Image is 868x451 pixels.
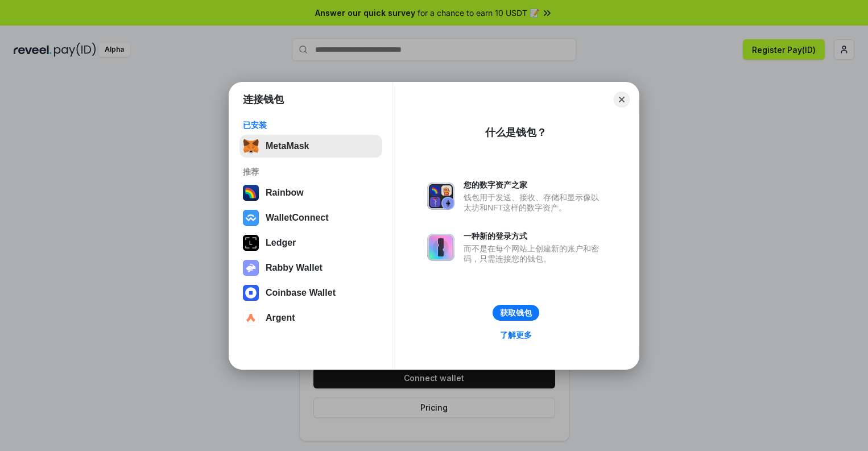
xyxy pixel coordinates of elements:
img: svg+xml,%3Csvg%20width%3D%2228%22%20height%3D%2228%22%20viewBox%3D%220%200%2028%2028%22%20fill%3D... [243,310,259,326]
img: svg+xml,%3Csvg%20fill%3D%22none%22%20height%3D%2233%22%20viewBox%3D%220%200%2035%2033%22%20width%... [243,138,259,154]
button: 获取钱包 [493,305,539,321]
button: MetaMask [239,135,382,158]
img: svg+xml,%3Csvg%20xmlns%3D%22http%3A%2F%2Fwww.w3.org%2F2000%2Fsvg%22%20fill%3D%22none%22%20viewBox... [243,260,259,276]
div: 已安装 [243,120,379,130]
div: 获取钱包 [500,308,532,318]
h1: 连接钱包 [243,93,284,106]
button: WalletConnect [239,206,382,229]
div: Ledger [266,238,296,248]
div: 什么是钱包？ [485,126,547,139]
div: 推荐 [243,167,379,177]
img: svg+xml,%3Csvg%20xmlns%3D%22http%3A%2F%2Fwww.w3.org%2F2000%2Fsvg%22%20width%3D%2228%22%20height%3... [243,235,259,251]
div: Argent [266,313,295,323]
button: Ledger [239,231,382,254]
div: 一种新的登录方式 [464,231,605,241]
div: 钱包用于发送、接收、存储和显示像以太坊和NFT这样的数字资产。 [464,192,605,213]
div: 您的数字资产之家 [464,180,605,190]
img: svg+xml,%3Csvg%20width%3D%2228%22%20height%3D%2228%22%20viewBox%3D%220%200%2028%2028%22%20fill%3D... [243,210,259,226]
img: svg+xml,%3Csvg%20width%3D%22120%22%20height%3D%22120%22%20viewBox%3D%220%200%20120%20120%22%20fil... [243,185,259,201]
button: Rainbow [239,181,382,204]
div: Rainbow [266,188,304,198]
div: 而不是在每个网站上创建新的账户和密码，只需连接您的钱包。 [464,243,605,264]
img: svg+xml,%3Csvg%20xmlns%3D%22http%3A%2F%2Fwww.w3.org%2F2000%2Fsvg%22%20fill%3D%22none%22%20viewBox... [427,183,454,210]
button: Argent [239,307,382,329]
a: 了解更多 [493,328,539,342]
img: svg+xml,%3Csvg%20xmlns%3D%22http%3A%2F%2Fwww.w3.org%2F2000%2Fsvg%22%20fill%3D%22none%22%20viewBox... [427,234,454,261]
div: 了解更多 [500,330,532,340]
button: Coinbase Wallet [239,282,382,304]
div: WalletConnect [266,213,329,223]
button: Close [614,92,630,107]
div: Rabby Wallet [266,263,323,273]
div: Coinbase Wallet [266,288,336,298]
div: MetaMask [266,141,309,151]
button: Rabby Wallet [239,256,382,279]
img: svg+xml,%3Csvg%20width%3D%2228%22%20height%3D%2228%22%20viewBox%3D%220%200%2028%2028%22%20fill%3D... [243,285,259,301]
